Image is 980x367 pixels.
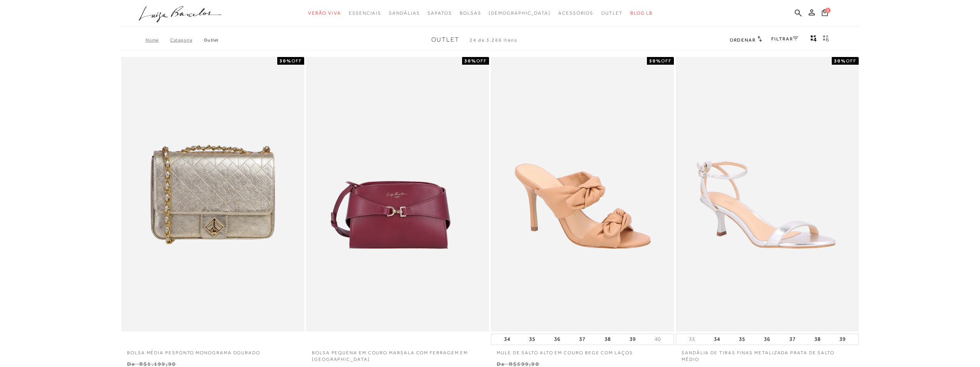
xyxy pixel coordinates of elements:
span: Ordenar [730,37,756,43]
strong: 30% [464,58,476,64]
span: Outlet [431,36,459,43]
span: BLOG LB [630,10,653,16]
a: categoryNavScreenReaderText [389,6,420,20]
span: Essenciais [349,10,381,16]
a: Bolsa média pesponto monograma dourado [121,345,304,356]
span: [DEMOGRAPHIC_DATA] [489,10,551,16]
small: R$599,90 [509,361,539,367]
a: Bolsa média pesponto monograma dourado Bolsa média pesponto monograma dourado [122,58,303,330]
span: OFF [291,58,302,64]
a: categoryNavScreenReaderText [558,6,593,20]
button: 38 [602,334,613,345]
button: 35 [527,334,538,345]
a: BOLSA PEQUENA EM COURO MARSALA COM FERRAGEM EM [GEOGRAPHIC_DATA] [306,345,489,363]
button: Mostrar 4 produtos por linha [808,35,819,45]
button: 35 [737,334,747,345]
a: noSubCategoriesText [489,6,551,20]
button: 38 [812,334,823,345]
strong: 50% [649,58,661,64]
span: 24 de 3.266 itens [470,37,518,43]
span: Sandálias [389,10,420,16]
img: MULE DE SALTO ALTO EM COURO BEGE COM LAÇOS [492,58,673,330]
button: gridText6Desc [821,35,831,45]
small: R$1.199,90 [139,361,176,367]
a: SANDÁLIA DE TIRAS FINAS METALIZADA PRATA DE SALTO MÉDIO SANDÁLIA DE TIRAS FINAS METALIZADA PRATA ... [677,58,858,330]
button: 39 [837,334,848,345]
a: MULE DE SALTO ALTO EM COURO BEGE COM LAÇOS [491,345,674,356]
a: categoryNavScreenReaderText [427,6,452,20]
span: Outlet [601,10,623,16]
strong: 30% [834,58,846,64]
a: FILTRAR [771,36,798,42]
small: De [497,361,505,367]
a: MULE DE SALTO ALTO EM COURO BEGE COM LAÇOS MULE DE SALTO ALTO EM COURO BEGE COM LAÇOS [492,58,673,330]
button: 36 [552,334,563,345]
a: categoryNavScreenReaderText [460,6,481,20]
a: Outlet [204,37,219,43]
button: 34 [712,334,722,345]
a: Home [146,37,170,43]
span: Acessórios [558,10,593,16]
span: 0 [825,8,831,13]
a: BLOG LB [630,6,653,20]
button: 37 [787,334,798,345]
a: categoryNavScreenReaderText [308,6,341,20]
a: Categoria [170,37,204,43]
button: 37 [577,334,588,345]
a: categoryNavScreenReaderText [601,6,623,20]
button: 40 [652,335,663,343]
img: Bolsa média pesponto monograma dourado [122,58,303,330]
button: 33 [687,335,697,343]
img: BOLSA PEQUENA EM COURO MARSALA COM FERRAGEM EM GANCHO [307,58,488,330]
span: OFF [476,58,487,64]
img: SANDÁLIA DE TIRAS FINAS METALIZADA PRATA DE SALTO MÉDIO [677,58,858,330]
span: Verão Viva [308,10,341,16]
strong: 30% [280,58,291,64]
a: categoryNavScreenReaderText [349,6,381,20]
button: 39 [627,334,638,345]
span: Bolsas [460,10,481,16]
button: 34 [502,334,513,345]
button: 36 [762,334,772,345]
small: De [127,361,135,367]
a: BOLSA PEQUENA EM COURO MARSALA COM FERRAGEM EM GANCHO BOLSA PEQUENA EM COURO MARSALA COM FERRAGEM... [307,58,488,330]
span: OFF [846,58,856,64]
a: SANDÁLIA DE TIRAS FINAS METALIZADA PRATA DE SALTO MÉDIO [676,345,859,363]
button: 0 [819,8,830,19]
span: Sapatos [427,10,452,16]
span: OFF [661,58,672,64]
